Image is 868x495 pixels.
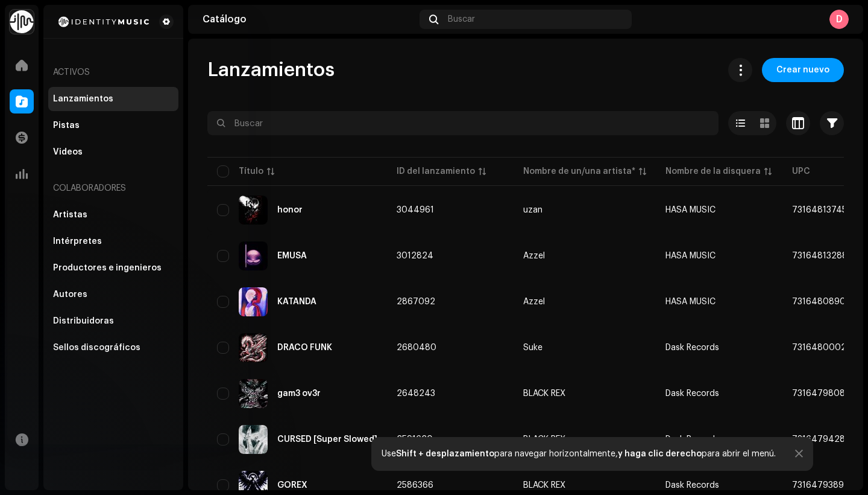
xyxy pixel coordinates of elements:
button: Crear nuevo [762,58,844,82]
span: 2591620 [397,435,433,444]
strong: y haga clic derecho [618,450,702,458]
span: 2680480 [397,343,436,352]
div: D [829,10,849,29]
span: Suke [523,343,646,352]
span: BLACK REX [523,435,646,444]
span: BLACK REX [523,481,646,490]
span: 2867092 [397,298,435,306]
span: HASA MUSIC [665,206,715,214]
div: BLACK REX [523,389,565,398]
div: KATANDA [277,298,316,306]
div: gam3 ov3r [277,389,321,398]
img: f66fabda-cdea-4013-bc04-34a123d460b8 [239,425,268,454]
span: 7316479389489 [792,481,861,490]
div: ID del lanzamiento [397,165,475,177]
div: DRACO FUNK [277,343,332,352]
img: 8434f5a7-c630-42b0-8cc7-8c481761268b [239,379,268,408]
img: a2e475a5-0d28-428d-95d2-f542ec6131a0 [239,333,268,362]
input: Buscar [207,111,719,135]
span: 2648243 [397,389,435,398]
iframe: Intercom live chat [7,459,36,488]
span: 7316480890370 [792,298,862,306]
span: Lanzamientos [207,58,335,82]
div: uzan [523,206,542,214]
span: 7316479808072 [792,389,861,398]
div: BLACK REX [523,481,565,490]
img: 66867b18-f362-4236-b3ec-38125ffe648f [239,241,268,270]
span: HASA MUSIC [665,298,715,306]
span: BLACK REX [523,389,646,398]
strong: Shift + desplazamiento [396,450,494,458]
img: e137d1a9-e813-476c-b5c4-0df99e274254 [239,196,268,225]
span: uzan [523,206,646,214]
span: Azzel [523,252,646,260]
span: Dask Records [665,343,719,352]
div: honor [277,206,303,214]
div: Catálogo [203,14,415,24]
span: 3012824 [397,252,433,260]
span: Dask Records [665,481,719,490]
span: Crear nuevo [776,58,829,82]
div: Azzel [523,298,545,306]
div: Azzel [523,252,545,260]
span: 7316479428584 [792,435,861,444]
div: GOREX [277,481,307,490]
div: Nombre de un/una artista* [523,165,635,177]
span: HASA MUSIC [665,252,715,260]
span: 3044961 [397,206,434,214]
div: Título [239,165,263,177]
span: Buscar [448,14,475,24]
img: 2d8271db-5505-4223-b535-acbbe3973654 [53,14,154,29]
span: 7316481374503 [792,206,858,214]
div: CURSED [Super Slowed] [277,435,377,444]
div: Use para navegar horizontalmente, para abrir el menú. [382,449,776,459]
img: 0f74c21f-6d1c-4dbc-9196-dbddad53419e [10,10,34,34]
div: Nombre de la disquera [665,165,761,177]
span: 7316480002025 [792,343,863,352]
span: Dask Records [665,389,719,398]
span: 2586366 [397,481,433,490]
div: BLACK REX [523,435,565,444]
div: Suke [523,343,542,352]
span: Azzel [523,298,646,306]
div: EMUSA [277,252,307,260]
span: Dask Records [665,435,719,444]
iframe: Intercom live chat [7,19,248,444]
img: ce461df3-c806-4f05-b83c-0186b0270319 [239,287,268,316]
span: 7316481328841 [792,252,857,260]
